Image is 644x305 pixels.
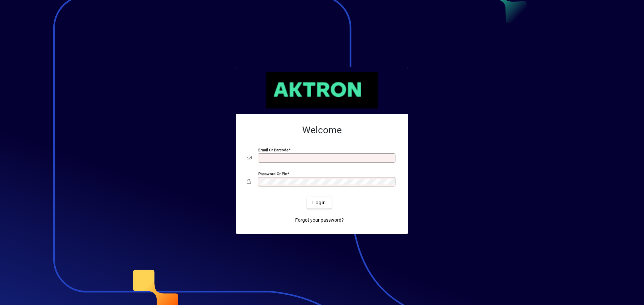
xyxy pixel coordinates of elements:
h2: Welcome [247,125,397,136]
button: Login [307,197,331,209]
span: Forgot your password? [295,217,344,224]
mat-label: Password or Pin [258,171,287,176]
span: Login [312,199,326,206]
mat-label: Email or Barcode [258,148,288,152]
a: Forgot your password? [292,214,346,226]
